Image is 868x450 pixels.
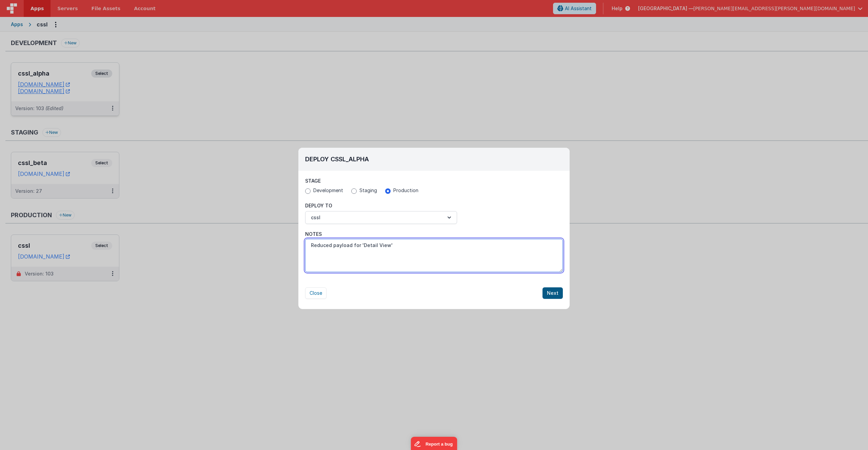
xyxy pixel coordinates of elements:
textarea: Notes [305,239,563,272]
span: Staging [359,187,377,194]
button: cssl [305,211,457,224]
button: Next [542,287,563,299]
span: Notes [305,231,322,238]
h2: Deploy cssl_alpha [305,155,563,164]
input: Development [305,188,311,194]
p: Deploy To [305,202,457,209]
span: Stage [305,178,321,184]
span: Development [313,187,343,194]
input: Production [385,188,391,194]
input: Staging [351,188,357,194]
button: Close [305,287,327,299]
span: Production [393,187,418,194]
